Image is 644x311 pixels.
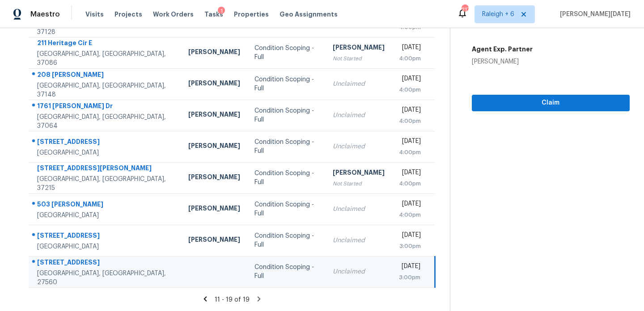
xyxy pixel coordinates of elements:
div: [PERSON_NAME] [188,204,240,215]
div: 4:00pm [399,179,421,188]
div: [GEOGRAPHIC_DATA], [GEOGRAPHIC_DATA], 37215 [37,175,174,193]
div: [GEOGRAPHIC_DATA], [GEOGRAPHIC_DATA], 37086 [37,50,174,67]
div: Unclaimed [333,205,385,214]
div: 208 [PERSON_NAME] [37,70,174,81]
div: [PERSON_NAME] [188,110,240,121]
div: Condition Scoping - Full [254,44,318,62]
div: [DATE] [399,231,421,242]
div: 4:00pm [399,85,421,94]
div: [PERSON_NAME] [188,79,240,90]
div: 1 [218,7,225,16]
div: [DATE] [399,105,421,117]
div: [DATE] [399,74,421,85]
span: Raleigh + 6 [482,10,514,19]
div: [PERSON_NAME] [188,47,240,59]
div: [GEOGRAPHIC_DATA], [GEOGRAPHIC_DATA], 37148 [37,81,174,99]
div: 1761 [PERSON_NAME] Dr [37,101,174,113]
div: 217 [462,5,468,14]
div: 4:00pm [399,117,421,126]
h5: Agent Exp. Partner [472,45,533,54]
div: [DATE] [399,199,421,210]
div: Unclaimed [333,142,385,151]
div: [GEOGRAPHIC_DATA], [GEOGRAPHIC_DATA], 27560 [37,269,174,287]
div: [PERSON_NAME] [333,43,385,54]
div: [PERSON_NAME] [188,141,240,152]
div: Unclaimed [333,80,385,88]
div: [GEOGRAPHIC_DATA] [37,211,174,220]
div: Condition Scoping - Full [254,263,318,281]
div: Not Started [333,179,385,188]
div: Condition Scoping - Full [254,200,318,218]
div: 4:00pm [399,54,421,63]
span: Claim [479,97,623,109]
span: Tasks [204,11,223,17]
button: Claim [472,95,630,111]
span: Properties [234,10,269,19]
div: [DATE] [399,168,421,179]
div: [GEOGRAPHIC_DATA] [37,242,174,251]
div: [PERSON_NAME] [188,172,240,184]
div: Not Started [333,54,385,63]
div: [STREET_ADDRESS][PERSON_NAME] [37,164,174,175]
span: Maestro [30,10,60,19]
div: 3:00pm [399,273,420,282]
div: 4:00pm [399,148,421,157]
div: [STREET_ADDRESS] [37,258,174,269]
div: 211 Heritage Cir E [37,38,174,50]
div: 3:00pm [399,242,421,251]
div: Condition Scoping - Full [254,75,318,93]
div: Unclaimed [333,236,385,245]
div: Condition Scoping - Full [254,231,318,249]
div: [STREET_ADDRESS] [37,137,174,148]
span: Geo Assignments [280,10,338,19]
div: [DATE] [399,262,420,273]
div: Unclaimed [333,111,385,120]
div: [DATE] [399,43,421,54]
div: [GEOGRAPHIC_DATA] [37,148,174,157]
div: [PERSON_NAME] [188,235,240,246]
div: Condition Scoping - Full [254,138,318,155]
div: [PERSON_NAME] [333,168,385,179]
div: 503 [PERSON_NAME] [37,200,174,211]
span: [PERSON_NAME][DATE] [556,10,631,19]
div: Unclaimed [333,267,385,276]
span: Work Orders [153,10,194,19]
div: Condition Scoping - Full [254,106,318,124]
span: Visits [85,10,104,19]
div: [PERSON_NAME] [472,57,533,66]
div: 4:00pm [399,210,421,219]
div: [STREET_ADDRESS] [37,231,174,242]
span: Projects [114,10,142,19]
div: Condition Scoping - Full [254,169,318,187]
div: [DATE] [399,137,421,148]
span: 11 - 19 of 19 [215,297,250,303]
div: [GEOGRAPHIC_DATA], [GEOGRAPHIC_DATA], 37064 [37,113,174,130]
